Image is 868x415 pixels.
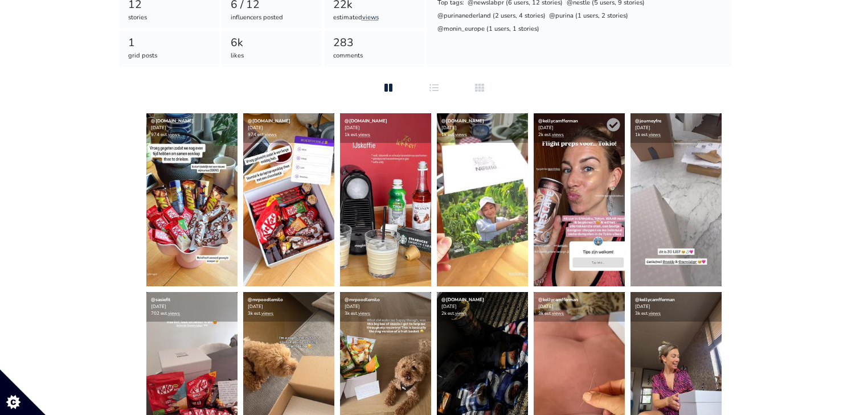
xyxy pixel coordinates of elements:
[168,310,180,317] a: views
[231,13,313,23] div: influencers posted
[358,310,370,317] a: views
[362,13,379,22] a: views
[534,113,625,143] div: [DATE] 2k est.
[548,11,629,22] div: @purina (1 users, 2 stories)
[261,310,273,317] a: views
[455,310,467,317] a: views
[333,51,416,61] div: comments
[243,113,334,143] div: [DATE] 974 est.
[534,292,625,322] div: [DATE] 3k est.
[151,118,194,124] a: @[DOMAIN_NAME]
[146,113,238,143] div: [DATE] 974 est.
[248,297,283,303] a: @mrpoodlemilo
[436,11,546,22] div: @purinanederland (2 users, 4 stories)
[265,132,277,138] a: views
[151,297,170,303] a: @sasiefit
[345,297,380,303] a: @mrpoodlemilo
[538,118,578,124] a: @kellycamfferman
[128,35,211,51] div: 1
[630,292,722,322] div: [DATE] 3k est.
[358,132,370,138] a: views
[552,310,564,317] a: views
[649,310,661,317] a: views
[649,132,661,138] a: views
[243,292,334,322] div: [DATE] 3k est.
[635,297,675,303] a: @kellycamfferman
[630,113,722,143] div: [DATE] 1k est.
[455,132,467,138] a: views
[441,297,484,303] a: @[DOMAIN_NAME]
[231,35,313,51] div: 6k
[437,113,528,143] div: [DATE] 1k est.
[436,24,540,35] div: @monin_europe (1 users, 1 stories)
[635,118,661,124] a: @journeyfre
[437,292,528,322] div: [DATE] 2k est.
[441,118,484,124] a: @[DOMAIN_NAME]
[340,113,431,143] div: [DATE] 1k est.
[128,51,211,61] div: grid posts
[231,51,313,61] div: likes
[340,292,431,322] div: [DATE] 3k est.
[128,13,211,23] div: stories
[333,35,416,51] div: 283
[333,13,416,23] div: estimated
[345,118,387,124] a: @[DOMAIN_NAME]
[146,292,238,322] div: [DATE] 702 est.
[538,297,578,303] a: @kellycamfferman
[248,118,290,124] a: @[DOMAIN_NAME]
[168,132,180,138] a: views
[552,132,564,138] a: views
